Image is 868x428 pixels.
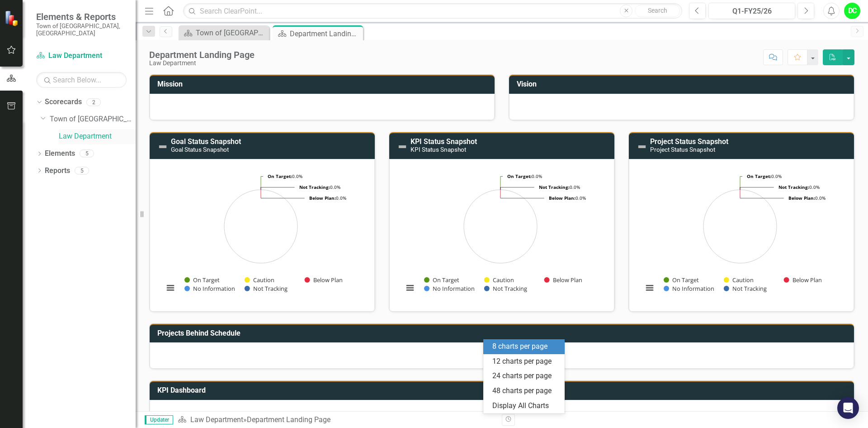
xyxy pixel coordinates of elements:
div: 48 charts per page [492,386,559,396]
h3: KPI Dashboard [157,386,849,394]
text: 0.0% [299,184,340,190]
text: 0.0% [788,195,826,201]
button: Show On Target [424,276,460,284]
span: Elements & Reports [36,11,127,22]
div: 5 [75,167,89,174]
div: Department Landing Page [247,415,330,424]
tspan: Below Plan: [309,195,336,201]
a: Goal Status Snapshot [171,137,241,146]
button: Show Not Tracking [245,284,288,293]
tspan: On Target: [507,173,532,179]
div: Department Landing Page [290,28,361,39]
tspan: On Target: [747,173,771,179]
a: KPI Status Snapshot [410,137,477,146]
button: Show No Information [664,284,714,293]
button: Show Caution [245,276,274,284]
a: Project Status Snapshot [650,137,728,146]
button: Show No Information [424,284,474,293]
button: View chart menu, Chart [164,282,177,294]
button: Show Below Plan [305,276,343,284]
h3: Projects Behind Schedule [157,329,849,337]
div: Town of [GEOGRAPHIC_DATA] Page [196,27,267,38]
button: Show On Target [664,276,699,284]
div: Display All Charts [492,401,559,411]
div: 12 charts per page [492,356,559,367]
text: 0.0% [549,195,586,201]
tspan: On Target: [268,173,292,179]
button: View chart menu, Chart [643,282,656,294]
span: Search [648,7,667,14]
button: Show No Information [184,284,235,293]
text: 0.0% [268,173,302,179]
img: ClearPoint Strategy [5,10,20,26]
tspan: Not Tracking: [299,184,330,190]
div: Department Landing Page [149,50,255,60]
button: Show Caution [724,276,754,284]
a: Scorecards [45,97,82,107]
small: Project Status Snapshot [650,146,715,153]
tspan: Below Plan: [788,195,815,201]
div: Chart. Highcharts interactive chart. [399,166,605,302]
div: Chart. Highcharts interactive chart. [638,166,844,302]
tspan: Not Tracking: [539,184,570,190]
img: Not Defined [637,141,647,152]
button: Show On Target [184,276,220,284]
tspan: Below Plan: [549,195,576,201]
button: Show Not Tracking [724,284,767,293]
small: Town of [GEOGRAPHIC_DATA], [GEOGRAPHIC_DATA] [36,22,127,37]
a: Elements [45,149,75,159]
button: View chart menu, Chart [404,282,416,294]
button: Show Below Plan [784,276,822,284]
svg: Interactive chart [638,166,842,302]
button: Q1-FY25/26 [708,3,795,19]
text: 0.0% [507,173,542,179]
img: Not Defined [157,141,168,152]
a: Law Department [190,415,243,424]
button: Show Below Plan [544,276,583,284]
input: Search ClearPoint... [183,3,682,19]
h3: Vision [517,80,849,88]
a: Town of [GEOGRAPHIC_DATA] Page [181,27,267,38]
svg: Interactive chart [399,166,602,302]
small: KPI Status Snapshot [410,146,466,153]
text: 0.0% [747,173,782,179]
input: Search Below... [36,72,127,88]
button: Search [635,5,680,17]
div: Chart. Highcharts interactive chart. [159,166,365,302]
a: Reports [45,166,70,176]
div: 5 [80,150,94,158]
span: Updater [145,415,173,424]
div: 24 charts per page [492,371,559,381]
text: 0.0% [539,184,580,190]
button: DC [844,3,860,19]
small: Goal Status Snapshot [171,146,229,153]
div: » [178,415,495,425]
img: Not Defined [397,141,408,152]
div: 8 charts per page [492,341,559,352]
text: 0.0% [778,184,820,190]
a: Law Department [59,131,136,142]
div: 2 [86,98,101,106]
div: Open Intercom Messenger [837,397,859,419]
div: Law Department [149,60,255,67]
svg: Interactive chart [159,166,363,302]
h3: Mission [157,80,490,88]
div: Q1-FY25/26 [712,6,792,17]
button: Show Not Tracking [484,284,528,293]
a: Town of [GEOGRAPHIC_DATA] [50,114,136,125]
a: Law Department [36,51,127,61]
button: Show Caution [484,276,514,284]
text: 0.0% [309,195,346,201]
tspan: Not Tracking: [778,184,809,190]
